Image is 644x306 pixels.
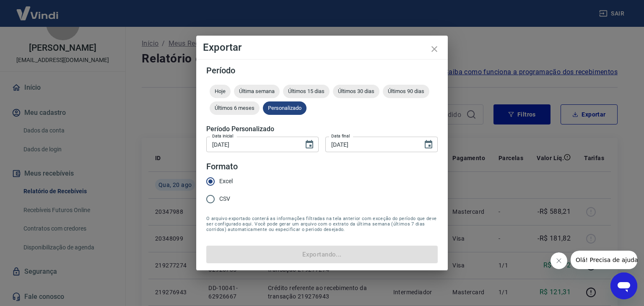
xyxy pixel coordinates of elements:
iframe: Botão para abrir a janela de mensagens [610,272,637,299]
div: Hoje [210,85,231,98]
iframe: Fechar mensagem [551,252,567,269]
div: Última semana [234,85,280,98]
span: Últimos 6 meses [210,105,260,111]
div: Últimos 15 dias [283,85,330,98]
span: Excel [219,177,233,186]
span: Personalizado [263,105,306,111]
span: CSV [219,194,230,203]
div: Últimos 90 dias [383,85,429,98]
div: Personalizado [263,101,306,115]
button: Choose date, selected date is 20 de ago de 2025 [420,136,437,153]
label: Data inicial [212,133,234,139]
div: Últimos 6 meses [210,101,260,115]
legend: Formato [206,161,238,173]
h5: Período Personalizado [206,125,438,133]
span: Hoje [210,88,231,94]
h4: Exportar [203,42,441,52]
iframe: Mensagem da empresa [571,251,637,269]
button: Choose date, selected date is 20 de ago de 2025 [301,136,318,153]
label: Data final [331,133,350,139]
input: DD/MM/YYYY [325,137,417,152]
span: Olá! Precisa de ajuda? [5,6,70,13]
span: Últimos 15 dias [283,88,330,94]
span: Última semana [234,88,280,94]
span: Últimos 90 dias [383,88,429,94]
div: Últimos 30 dias [333,85,379,98]
button: close [424,39,444,59]
span: Últimos 30 dias [333,88,379,94]
input: DD/MM/YYYY [206,137,298,152]
span: O arquivo exportado conterá as informações filtradas na tela anterior com exceção do período que ... [206,216,438,232]
h5: Período [206,66,438,75]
